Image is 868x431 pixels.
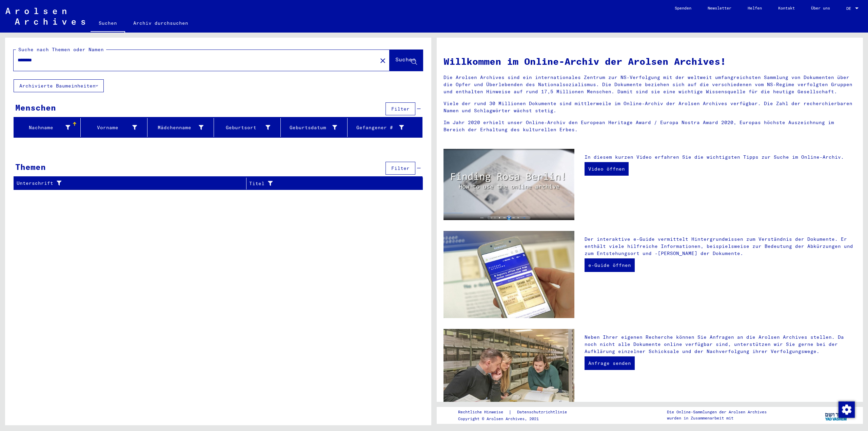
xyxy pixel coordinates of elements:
a: Anfrage senden [585,356,635,370]
font: Newsletter [708,5,731,11]
font: Spenden [675,5,691,11]
div: Titel [249,178,414,189]
font: Die Online-Sammlungen der Arolsen Archives [667,409,767,414]
font: Viele der rund 30 Millionen Dokumente sind mittlerweile im Online-Archiv der Arolsen Archives ver... [443,100,852,114]
a: Datenschutzrichtlinie [512,409,575,416]
a: Suchen [91,15,125,33]
font: Filter [391,106,410,112]
button: Suchen [390,50,423,71]
font: Suchen [395,56,416,63]
font: Im Jahr 2020 erhielt unser Online-Archiv den European Heritage Award / Europa Nostra Award 2020, ... [443,119,834,133]
font: Gefangener # [356,124,393,131]
font: Geburtsdatum [290,124,326,131]
font: Archivierte Baumeinheiten [19,83,96,89]
mat-header-cell: Vorname [81,118,147,137]
a: Video öffnen [585,162,629,176]
mat-header-cell: Gefangener # [348,118,422,137]
font: In diesem kurzen Video erfahren Sie die wichtigsten Tipps zur Suche im Online-Archiv. [585,154,844,160]
div: Vorname [83,122,147,133]
a: Archiv durchsuchen [125,15,196,31]
div: Unterschrift [17,178,246,189]
a: Rechtliche Hinweise [458,409,509,416]
mat-header-cell: Geburtsort [214,118,281,137]
font: Anfrage senden [588,360,631,366]
div: Nachname [17,122,80,133]
font: e-Guide öffnen [588,262,631,268]
font: Über uns [811,5,830,11]
mat-header-cell: Geburtsdatum [281,118,348,137]
font: Unterschrift [17,180,53,186]
div: Geburtsort [217,122,280,133]
font: Nachname [29,124,53,131]
img: inquiries.jpg [443,329,574,416]
font: Geburtsort [226,124,256,131]
font: Die Arolsen Archives sind ein internationales Zentrum zur NS-Verfolgung mit der weltweit umfangre... [443,74,852,95]
font: Willkommen im Online-Archiv der Arolsen Archives! [443,55,726,67]
div: Mädchenname [150,122,214,133]
font: Vorname [97,124,118,131]
button: Klar [376,54,390,67]
font: Suchen [99,20,117,26]
font: Video öffnen [588,166,625,172]
font: Menschen [15,102,56,113]
font: Neben Ihrer eigenen Recherche können Sie Anfragen an die Arolsen Archives stellen. Da noch nicht ... [585,334,844,354]
font: DE [846,6,851,11]
font: Copyright © Arolsen Archives, 2021 [458,416,539,421]
a: e-Guide öffnen [585,258,635,272]
img: Einwilligung ändern [839,401,855,418]
font: Datenschutzrichtlinie [517,409,567,414]
mat-header-cell: Nachname [14,118,81,137]
font: Suche nach Themen oder Namen [18,46,104,53]
font: Kontakt [778,5,795,11]
font: Mädchenname [158,124,191,131]
div: Geburtsdatum [283,122,347,133]
font: Archiv durchsuchen [133,20,188,26]
font: Themen [15,162,46,172]
font: Titel [249,180,264,187]
mat-header-cell: Mädchenname [147,118,214,137]
font: Der interaktive e-Guide vermittelt Hintergrundwissen zum Verständnis der Dokumente. Er enthält vi... [585,236,853,256]
font: Filter [391,165,410,171]
button: Filter [386,102,415,115]
img: video.jpg [443,149,574,220]
font: Rechtliche Hinweise [458,409,503,414]
img: eguide.jpg [443,231,574,318]
mat-icon: close [379,57,387,65]
img: yv_logo.png [824,407,849,424]
font: wurden in Zusammenarbeit mit [667,415,733,420]
font: Helfen [748,5,762,11]
img: Arolsen_neg.svg [5,8,85,25]
button: Filter [386,162,415,175]
button: Archivierte Baumeinheiten [14,79,104,92]
font: | [509,409,512,415]
div: Gefangener # [350,122,414,133]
